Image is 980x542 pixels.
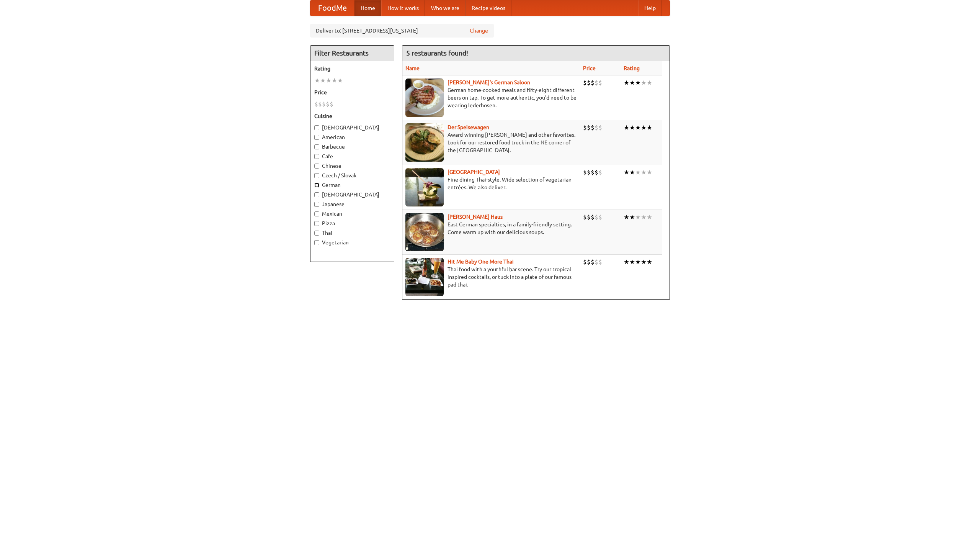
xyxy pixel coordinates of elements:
li: $ [583,213,587,221]
li: ★ [624,258,629,266]
li: ★ [635,123,641,132]
input: Cafe [314,154,319,159]
li: $ [595,79,598,87]
a: Change [470,27,488,34]
li: ★ [635,79,641,87]
li: $ [598,123,602,132]
li: ★ [326,76,332,85]
label: Barbecue [314,143,390,151]
input: American [314,135,319,140]
a: [PERSON_NAME]'s German Saloon [448,79,530,85]
h4: Filter Restaurants [310,46,394,61]
li: $ [591,258,595,266]
a: Name [405,65,420,71]
a: How it works [381,0,425,16]
h5: Cuisine [314,112,390,120]
li: $ [591,168,595,177]
ng-pluralize: 5 restaurants found! [406,49,468,57]
li: ★ [641,168,647,177]
input: German [314,183,319,188]
li: $ [587,168,591,177]
li: $ [591,213,595,221]
img: esthers.jpg [405,79,444,117]
li: ★ [647,168,652,177]
li: $ [587,258,591,266]
img: speisewagen.jpg [405,123,444,162]
li: $ [583,168,587,177]
p: East German specialties, in a family-friendly setting. Come warm up with our delicious soups. [405,221,577,236]
li: $ [598,258,602,266]
input: Czech / Slovak [314,173,319,178]
li: $ [595,168,598,177]
li: $ [583,258,587,266]
label: Japanese [314,200,390,208]
input: Pizza [314,221,319,226]
li: ★ [647,258,652,266]
li: ★ [629,123,635,132]
li: $ [598,213,602,221]
a: Der Speisewagen [448,124,489,130]
h5: Price [314,88,390,96]
li: ★ [641,79,647,87]
li: $ [591,123,595,132]
label: American [314,133,390,141]
li: $ [318,100,322,108]
li: ★ [641,213,647,221]
li: $ [595,123,598,132]
li: ★ [635,258,641,266]
p: German home-cooked meals and fifty-eight different beers on tap. To get more authentic, you'd nee... [405,86,577,109]
li: ★ [629,168,635,177]
label: [DEMOGRAPHIC_DATA] [314,124,390,131]
li: ★ [624,79,629,87]
li: ★ [647,79,652,87]
li: ★ [635,168,641,177]
img: satay.jpg [405,168,444,206]
a: Rating [624,65,640,71]
li: $ [583,79,587,87]
li: $ [326,100,330,108]
li: $ [598,168,602,177]
a: Recipe videos [465,0,511,16]
label: Chinese [314,162,390,170]
li: ★ [629,258,635,266]
p: Award-winning [PERSON_NAME] and other favorites. Look for our restored food truck in the NE corne... [405,131,577,154]
li: $ [330,100,333,108]
div: Deliver to: [STREET_ADDRESS][US_STATE] [310,24,494,38]
a: [GEOGRAPHIC_DATA] [448,169,500,175]
input: Thai [314,231,319,236]
li: ★ [332,76,337,85]
li: ★ [647,213,652,221]
li: $ [595,258,598,266]
li: $ [598,79,602,87]
input: Vegetarian [314,240,319,245]
li: ★ [647,123,652,132]
input: Mexican [314,211,319,216]
input: Japanese [314,202,319,207]
img: kohlhaus.jpg [405,213,444,251]
label: [DEMOGRAPHIC_DATA] [314,191,390,198]
label: Thai [314,229,390,237]
a: Home [354,0,381,16]
li: ★ [624,213,629,221]
input: [DEMOGRAPHIC_DATA] [314,125,319,130]
li: $ [595,213,598,221]
label: Vegetarian [314,239,390,246]
a: [PERSON_NAME] Haus [448,214,503,220]
input: Barbecue [314,144,319,149]
li: $ [587,213,591,221]
li: $ [314,100,318,108]
label: German [314,181,390,189]
a: Hit Me Baby One More Thai [448,259,514,265]
li: ★ [320,76,326,85]
li: $ [583,123,587,132]
label: Cafe [314,152,390,160]
li: $ [591,79,595,87]
li: ★ [624,168,629,177]
li: ★ [624,123,629,132]
label: Mexican [314,210,390,218]
input: Chinese [314,164,319,169]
